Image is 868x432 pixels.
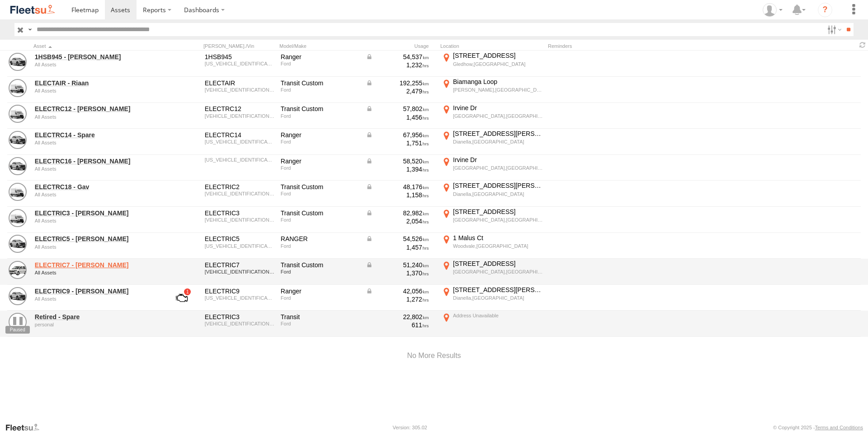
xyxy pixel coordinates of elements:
[281,235,359,243] div: RANGER
[440,78,544,102] label: Click to View Current Location
[281,87,359,93] div: Ford
[366,217,429,225] div: 2,054
[281,139,359,144] div: Ford
[205,243,274,249] div: MNAUMAF50FW514751
[857,41,868,49] span: Refresh
[366,295,429,303] div: 1,272
[35,62,159,67] div: undefined
[205,235,274,243] div: ELECTRIC5
[35,183,159,191] a: ELECTRC18 - Gav
[453,78,543,86] div: Biamanga Loop
[366,113,429,121] div: 1,456
[33,43,160,49] div: Click to Sort
[440,51,544,76] label: Click to View Current Location
[205,113,274,119] div: WF0YXXTTGYLS21315
[203,43,276,49] div: [PERSON_NAME]./Vin
[366,321,429,329] div: 611
[205,87,274,93] div: WF0YXXTTGYNJ17812
[453,156,543,164] div: Irvine Dr
[35,53,159,61] a: 1HSB945 - [PERSON_NAME]
[366,105,429,113] div: Data from Vehicle CANbus
[453,139,543,145] div: Dianella,[GEOGRAPHIC_DATA]
[366,157,429,165] div: Data from Vehicle CANbus
[9,79,27,97] a: View Asset Details
[9,105,27,123] a: View Asset Details
[453,217,543,223] div: [GEOGRAPHIC_DATA],[GEOGRAPHIC_DATA]
[366,87,429,95] div: 2,479
[281,261,359,269] div: Transit Custom
[281,269,359,274] div: Ford
[281,183,359,191] div: Transit Custom
[366,209,429,217] div: Data from Vehicle CANbus
[205,131,274,139] div: ELECTRC14
[548,43,693,49] div: Reminders
[281,79,359,87] div: Transit Custom
[35,218,159,223] div: undefined
[205,79,274,87] div: ELECTAIR
[366,313,429,321] div: 22,802
[281,313,359,321] div: Transit
[440,130,544,154] label: Click to View Current Location
[818,3,832,17] i: ?
[205,139,274,144] div: MNAUMAF80GW574265
[26,23,33,36] label: Search Query
[281,61,359,66] div: Ford
[281,295,359,301] div: Ford
[35,244,159,250] div: undefined
[9,4,56,16] img: fleetsu-logo-horizontal.svg
[453,295,543,301] div: Dianella,[GEOGRAPHIC_DATA]
[9,209,27,227] a: View Asset Details
[366,183,429,191] div: Data from Vehicle CANbus
[281,53,359,61] div: Ranger
[366,131,429,139] div: Data from Vehicle CANbus
[453,208,543,216] div: [STREET_ADDRESS]
[205,295,274,301] div: MNAUMAF50FW475764
[440,311,544,336] label: Click to View Current Location
[205,261,274,269] div: ELECTRIC7
[279,43,361,49] div: Model/Make
[205,53,274,61] div: 1HSB945
[205,191,274,196] div: WF0YXXTTGYMJ86128
[35,296,159,302] div: undefined
[35,287,159,295] a: ELECTRIC9 - [PERSON_NAME]
[453,61,543,67] div: Gledhow,[GEOGRAPHIC_DATA]
[35,79,159,87] a: ELECTAIR - Riaan
[35,105,159,113] a: ELECTRC12 - [PERSON_NAME]
[9,261,27,279] a: View Asset Details
[366,235,429,243] div: Data from Vehicle CANbus
[815,425,863,430] a: Terms and Conditions
[35,192,159,197] div: undefined
[5,423,47,432] a: Visit our Website
[35,313,159,321] a: Retired - Spare
[35,140,159,145] div: undefined
[453,234,543,242] div: 1 Malus Ct
[440,104,544,128] label: Click to View Current Location
[366,287,429,295] div: Data from Vehicle CANbus
[9,53,27,71] a: View Asset Details
[453,165,543,171] div: [GEOGRAPHIC_DATA],[GEOGRAPHIC_DATA]
[9,313,27,331] a: View Asset Details
[281,287,359,295] div: Ranger
[205,157,274,163] div: MNACMEF70PW281940
[366,269,429,277] div: 1,370
[366,261,429,269] div: Data from Vehicle CANbus
[453,269,543,275] div: [GEOGRAPHIC_DATA],[GEOGRAPHIC_DATA]
[440,260,544,284] label: Click to View Current Location
[440,286,544,310] label: Click to View Current Location
[205,209,274,217] div: ELECTRIC3
[453,260,543,268] div: [STREET_ADDRESS]
[453,130,543,138] div: [STREET_ADDRESS][PERSON_NAME]
[205,105,274,113] div: ELECTRC12
[281,157,359,165] div: Ranger
[165,287,198,309] a: View Asset with Fault/s
[453,87,543,93] div: [PERSON_NAME],[GEOGRAPHIC_DATA]
[281,321,359,326] div: Ford
[366,139,429,147] div: 1,751
[35,114,159,120] div: undefined
[281,165,359,171] div: Ford
[366,165,429,173] div: 1,394
[205,217,274,223] div: WF0YXXTTGYLS21315
[366,79,429,87] div: Data from Vehicle CANbus
[453,51,543,60] div: [STREET_ADDRESS]
[440,43,544,49] div: Location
